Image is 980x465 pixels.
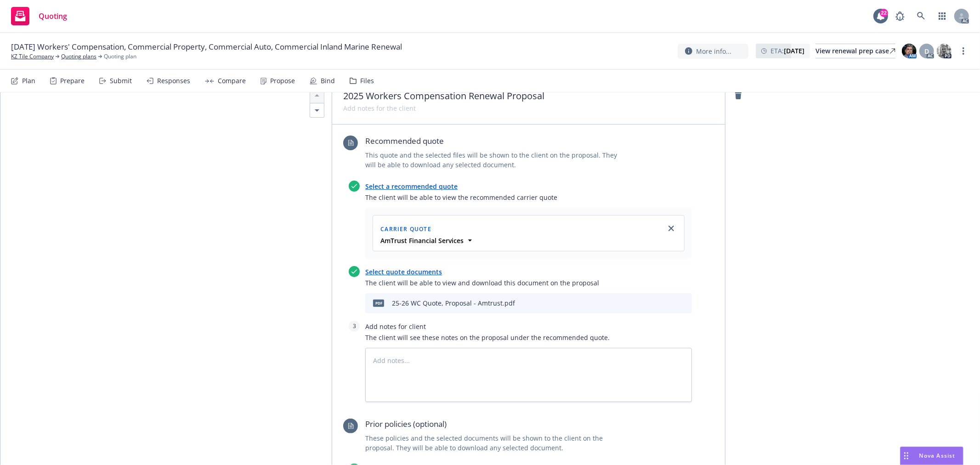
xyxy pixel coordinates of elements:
span: Quoting plan [104,52,136,61]
a: Quoting [7,3,71,29]
button: archive file [681,298,688,309]
strong: [DATE] [784,46,804,55]
span: This quote and the selected files will be shown to the client on the proposal. They will be able ... [365,150,627,170]
div: Responses [157,77,190,85]
div: Submit [110,77,132,85]
div: 3 [349,321,360,332]
div: Drag to move [901,447,912,465]
a: close [666,223,677,234]
span: Quoting [39,12,67,20]
span: D [924,46,929,56]
a: remove [733,90,744,101]
div: Propose [270,77,295,85]
a: Switch app [933,7,952,25]
button: download file [651,298,658,309]
span: ETA : [770,46,804,56]
span: The client will see these notes on the proposal under the recommended quote. [365,333,692,342]
a: Select quote documents [365,267,442,276]
span: Nova Assist [919,452,956,459]
a: Report a Bug [891,7,909,25]
div: Compare [218,77,246,85]
a: KZ Tile Company [11,52,54,61]
span: Recommended quote [365,136,627,147]
span: More info... [696,46,731,56]
span: Carrier Quote [380,225,431,233]
img: photo [937,44,952,58]
strong: AmTrust Financial Services [380,236,464,245]
div: Prepare [60,77,85,85]
a: Quoting plans [61,52,96,61]
a: more [958,45,969,57]
span: pdf [373,300,384,306]
div: Files [360,77,374,85]
button: preview file [665,298,674,309]
span: These policies and the selected documents will be shown to the client on the proposal. They will ... [365,433,627,453]
a: Search [912,7,930,25]
span: The client will be able to view the recommended carrier quote [365,193,692,202]
button: More info... [678,44,748,59]
span: 2025 Workers Compensation Renewal Proposal [343,91,714,102]
div: Bind [321,77,335,85]
a: View renewal prep case [816,44,895,58]
a: Select a recommended quote [365,182,458,191]
div: 22 [880,7,888,15]
button: Nova Assist [900,447,963,465]
a: Add notes for client [365,322,426,331]
span: Prior policies (optional) [365,419,627,430]
img: photo [902,44,917,58]
span: [DATE] Workers' Compensation, Commercial Property, Commercial Auto, Commercial Inland Marine Renewal [11,41,402,52]
div: Plan [22,77,35,85]
span: The client will be able to view and download this document on the proposal [365,278,692,288]
div: 25-26 WC Quote, Proposal - Amtrust.pdf [392,298,515,308]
